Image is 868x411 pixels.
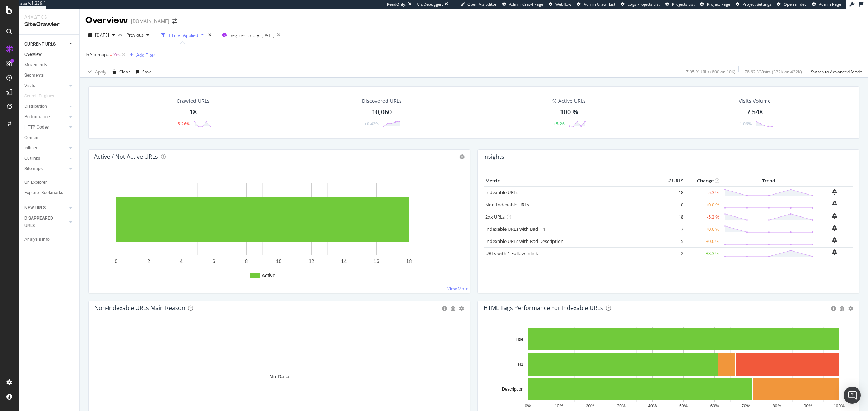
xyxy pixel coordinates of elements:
[777,1,807,7] a: Open in dev
[773,403,781,408] text: 80%
[85,14,128,27] div: Overview
[679,403,688,408] text: 50%
[685,223,721,235] td: +0.0 %
[485,189,518,196] a: Indexable URLs
[657,211,685,223] td: 18
[657,223,685,235] td: 7
[577,1,615,7] a: Admin Crawl List
[119,69,130,75] div: Clear
[745,69,802,75] div: 78.62 % Visits ( 332K on 422K )
[834,403,845,408] text: 100%
[24,165,67,173] a: Sitemaps
[621,1,660,7] a: Logs Projects List
[832,213,837,219] div: bell-plus
[549,1,571,7] a: Webflow
[832,201,837,206] div: bell-plus
[584,1,615,7] span: Admin Crawl List
[451,306,456,311] div: bug
[627,1,660,7] span: Logs Projects List
[190,107,197,117] div: 18
[95,69,106,75] div: Apply
[484,327,850,410] svg: A chart.
[24,92,61,100] a: Search Engines
[832,237,837,243] div: bell-plus
[509,1,543,7] span: Admin Crawl Page
[24,144,67,152] a: Inlinks
[24,40,67,48] a: CURRENT URLS
[24,103,47,110] div: Distribution
[24,204,67,212] a: NEW URLS
[447,286,468,292] a: View More
[309,258,314,264] text: 12
[804,403,812,408] text: 90%
[657,176,685,186] th: # URLS
[406,258,412,264] text: 18
[24,72,74,79] a: Segments
[24,72,44,79] div: Segments
[180,258,183,264] text: 4
[24,20,74,29] div: SiteCrawler
[685,199,721,211] td: +0.0 %
[24,236,50,243] div: Analysis Info
[811,69,862,75] div: Switch to Advanced Mode
[85,66,106,77] button: Apply
[269,373,289,380] div: No Data
[586,403,594,408] text: 20%
[832,225,837,231] div: bell-plus
[168,32,198,38] div: 1 Filter Applied
[840,306,845,311] div: bug
[213,258,215,264] text: 6
[24,51,42,58] div: Overview
[177,97,210,105] div: Crawled URLs
[131,18,169,25] div: [DOMAIN_NAME]
[741,403,750,408] text: 70%
[738,121,752,127] div: -1.06%
[94,304,185,311] div: Non-Indexable URLs Main Reason
[739,97,771,105] div: Visits Volume
[515,337,524,342] text: Title
[812,1,841,7] a: Admin Page
[172,19,177,24] div: arrow-right-arrow-left
[710,403,719,408] text: 60%
[502,1,543,7] a: Admin Crawl Page
[554,121,565,127] div: +5.26
[24,51,74,58] a: Overview
[844,387,861,404] div: Open Intercom Messenger
[94,176,461,287] svg: A chart.
[485,238,564,244] a: Indexable URLs with Bad Description
[230,32,259,38] span: Segment: Story
[518,362,524,367] text: H1
[784,1,807,7] span: Open in dev
[832,249,837,255] div: bell-plus
[617,403,626,408] text: 30%
[24,113,50,121] div: Performance
[24,155,40,162] div: Outlinks
[85,52,109,58] span: In Sitemaps
[460,1,497,7] a: Open Viz Editor
[387,1,406,7] div: ReadOnly:
[374,258,379,264] text: 16
[24,189,63,197] div: Explorer Bookmarks
[484,304,603,311] div: HTML Tags Performance for Indexable URLs
[94,152,158,162] h4: Active / Not Active URLs
[555,1,571,7] span: Webflow
[848,306,853,311] div: gear
[127,51,155,59] button: Add Filter
[707,1,730,7] span: Project Page
[560,107,578,117] div: 100 %
[485,226,545,232] a: Indexable URLs with Bad H1
[485,201,529,208] a: Non-Indexable URLs
[485,214,505,220] a: 2xx URLs
[115,258,118,264] text: 0
[459,154,465,159] i: Options
[459,306,464,311] div: gear
[24,124,67,131] a: HTTP Codes
[142,69,152,75] div: Save
[24,189,74,197] a: Explorer Bookmarks
[276,258,282,264] text: 10
[831,306,836,311] div: circle-info
[483,152,504,162] h4: Insights
[24,215,61,230] div: DISAPPEARED URLS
